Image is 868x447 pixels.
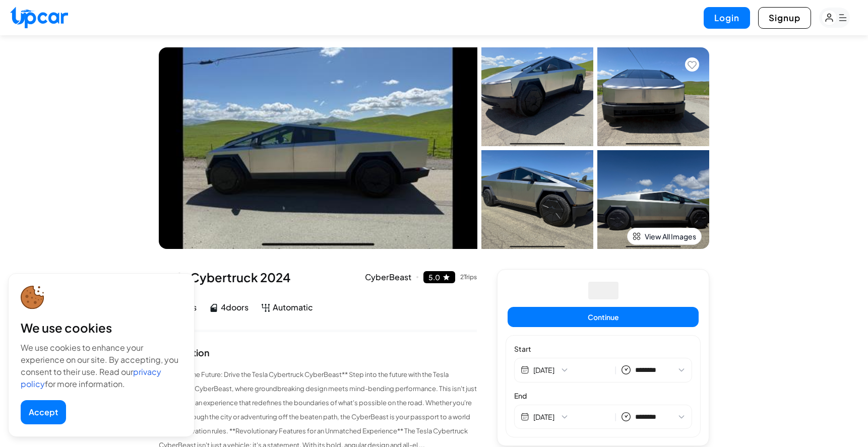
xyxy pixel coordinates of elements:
[21,320,182,336] div: We use cookies
[508,307,699,327] button: Continue
[614,411,617,423] span: |
[614,364,617,376] span: |
[685,57,699,72] button: Add to favorites
[627,228,702,245] button: View All Images
[514,391,692,401] label: End
[758,7,811,29] button: Signup
[159,47,477,249] img: Car
[21,400,66,424] button: Accept
[633,232,641,240] img: view-all
[442,273,450,281] img: star
[365,271,418,283] div: CyberBeast
[10,7,68,28] img: Upcar Logo
[481,150,593,249] img: Car Image 3
[481,47,593,146] img: Car Image 1
[704,7,750,29] button: Login
[460,274,477,280] div: 2 Trips
[21,342,182,390] div: We use cookies to enhance your experience on our site. By accepting, you consent to their use. Re...
[21,286,44,309] img: cookie-icon.svg
[597,150,709,249] img: Car Image 4
[159,269,477,285] div: Tesla Cybertruck 2024
[514,344,692,354] label: Start
[597,47,709,146] img: Car Image 2
[273,301,313,313] span: Automatic
[221,301,249,313] span: 4 doors
[533,365,610,375] button: [DATE]
[533,412,610,422] button: [DATE]
[428,274,440,281] div: 5.0
[645,231,696,241] span: View All Images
